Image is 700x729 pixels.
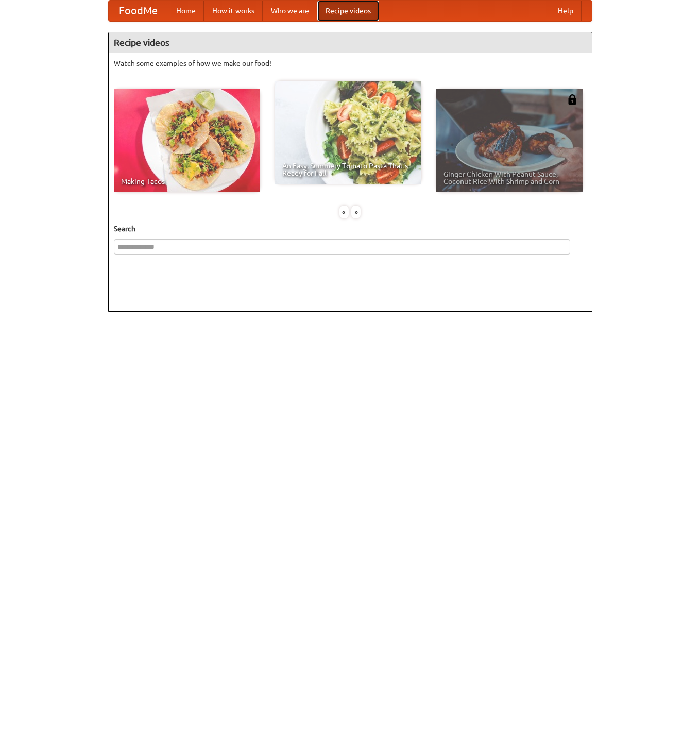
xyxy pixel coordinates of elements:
a: Help [550,1,582,21]
span: Making Tacos [121,178,253,185]
a: Who we are [263,1,317,21]
a: FoodMe [109,1,168,21]
a: Home [168,1,204,21]
h4: Recipe videos [109,32,592,53]
a: Recipe videos [317,1,379,21]
a: An Easy, Summery Tomato Pasta That's Ready for Fall [275,81,421,184]
div: « [339,206,349,218]
p: Watch some examples of how we make our food! [114,58,587,69]
a: Making Tacos [114,89,260,192]
span: An Easy, Summery Tomato Pasta That's Ready for Fall [282,162,414,177]
img: 483408.png [567,94,577,105]
a: How it works [204,1,263,21]
div: » [351,206,361,218]
h5: Search [114,224,587,234]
